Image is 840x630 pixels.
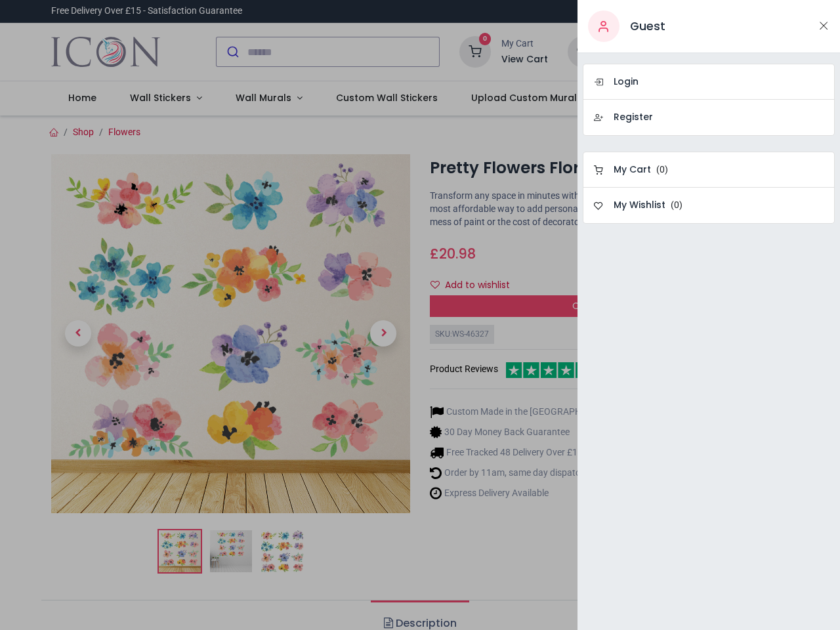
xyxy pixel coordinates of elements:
a: My Cart (0) [583,152,835,188]
span: 0 [674,199,679,210]
h6: My Wishlist [614,199,665,212]
span: ( ) [671,199,682,212]
a: Login [583,64,835,100]
h6: My Cart [614,163,651,177]
a: Register [583,100,835,136]
h6: Login [614,75,639,89]
h6: Register [614,111,653,124]
button: Close [818,18,829,34]
h5: Guest [630,18,665,35]
span: 0 [660,164,665,175]
a: My Wishlist (0) [583,188,835,224]
span: ( ) [656,163,668,177]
